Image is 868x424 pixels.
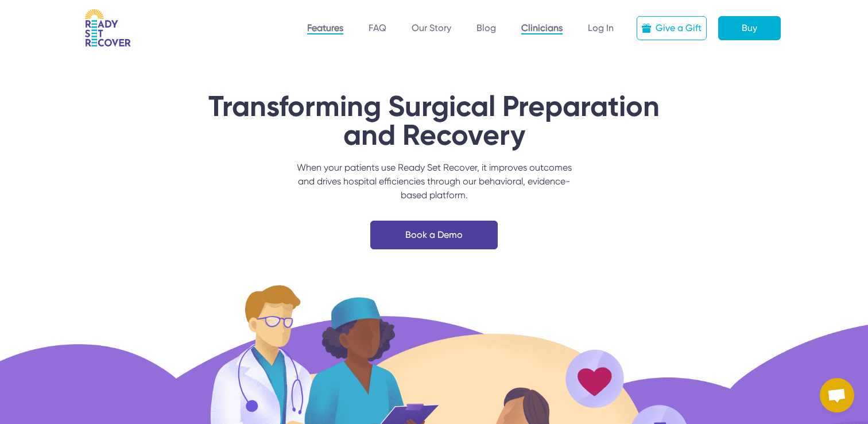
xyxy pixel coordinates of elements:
a: Log In [588,22,614,33]
a: Book a Demo [370,221,498,249]
div: Give a Gift [656,21,702,35]
a: Blog [476,22,496,33]
div: When your patients use Ready Set Recover, it improves outcomes and drives hospital efficiencies t... [279,161,589,202]
div: Open chat [820,378,854,413]
a: Give a Gift [637,16,707,40]
a: Buy [718,16,781,40]
a: FAQ [369,22,386,33]
div: Buy [742,21,757,35]
div: Transforming Surgical Preparation and Recovery [140,92,728,149]
a: Features [307,22,343,34]
a: Our Story [412,22,451,33]
img: RSR [85,9,131,47]
a: Clinicians [521,22,563,34]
